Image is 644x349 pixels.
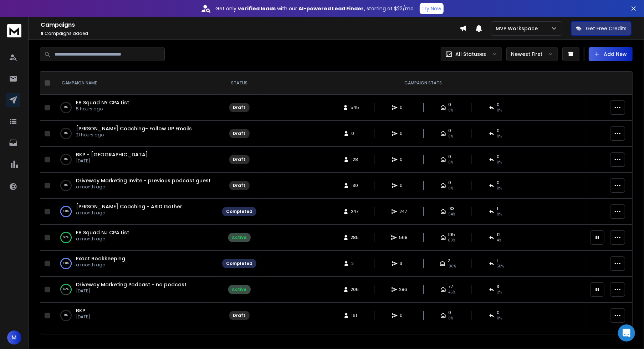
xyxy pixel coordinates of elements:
[76,158,148,164] p: [DATE]
[76,314,90,320] p: [DATE]
[63,208,69,215] p: 100 %
[232,287,247,292] div: Active
[351,157,358,162] span: 128
[400,313,407,318] span: 0
[497,258,498,264] span: 1
[233,105,246,110] div: Draft
[233,183,246,188] div: Draft
[64,104,68,111] p: 0 %
[497,232,501,238] span: 12
[586,25,627,32] p: Get Free Credits
[7,330,21,345] button: M
[497,180,500,186] span: 0
[448,186,453,191] span: 0%
[351,261,358,266] span: 2
[448,108,453,113] span: 0%
[76,106,129,112] p: 5 hours ago
[497,316,502,321] span: 0%
[497,310,500,316] span: 0
[226,209,252,214] div: Completed
[76,255,125,262] span: Exact Bookkeeping
[351,313,358,318] span: 161
[448,284,453,290] span: 77
[589,47,633,61] button: Add New
[399,287,408,292] span: 286
[448,258,450,264] span: 2
[497,154,500,160] span: 0
[351,235,359,240] span: 285
[351,131,358,136] span: 0
[41,21,460,29] h1: Campaigns
[7,24,21,37] img: logo
[53,199,218,225] td: 100%[PERSON_NAME] Coaching - ASID Gathera month ago
[351,183,358,188] span: 130
[448,316,453,321] span: 0%
[448,310,451,316] span: 0
[63,260,69,267] p: 100 %
[400,261,407,266] span: 3
[76,177,211,184] a: Driveway Marketing Invite - previous podcast guest
[448,232,455,238] span: 195
[76,184,211,190] p: a month ago
[64,312,68,319] p: 0 %
[497,206,498,212] span: 1
[448,264,456,269] span: 100 %
[76,151,148,158] a: BKP - [GEOGRAPHIC_DATA]
[76,236,129,242] p: a month ago
[448,238,456,243] span: 68 %
[497,134,502,139] span: 0%
[448,134,453,139] span: 0%
[261,72,586,95] th: CAMPAIGN STATS
[76,288,186,294] p: [DATE]
[53,251,218,277] td: 100%Exact Bookkeepinga month ago
[76,125,192,132] a: [PERSON_NAME] Coaching- Follow UP Emails
[448,206,455,212] span: 133
[216,5,414,12] p: Get only with our starting at $22/mo
[420,3,444,14] button: Try Now
[400,183,407,188] span: 0
[76,281,186,288] a: Driveway Marketing Podcast - no podcast
[41,30,44,36] span: 9
[53,95,218,121] td: 0%EB Squad NY CPA List5 hours ago
[53,72,218,95] th: CAMPAIGN NAME
[448,290,455,295] span: 45 %
[497,212,502,217] span: 0 %
[497,160,502,165] span: 0%
[232,235,247,240] div: Active
[233,157,246,162] div: Draft
[497,290,502,295] span: 2 %
[53,173,218,199] td: 0%Driveway Marketing Invite - previous podcast guesta month ago
[400,131,407,136] span: 0
[64,182,68,189] p: 0 %
[76,307,85,314] a: BKP
[400,157,407,162] span: 0
[53,121,218,147] td: 0%[PERSON_NAME] Coaching- Follow UP Emails21 hours ago
[448,154,451,160] span: 0
[76,99,129,106] span: EB Squad NY CPA List
[496,25,541,32] p: MVP Workspace
[233,131,246,136] div: Draft
[351,287,359,292] span: 206
[53,303,218,329] td: 0%BKP[DATE]
[497,264,504,269] span: 50 %
[76,229,129,236] a: EB Squad NJ CPA List
[53,277,218,303] td: 62%Driveway Marketing Podcast - no podcast[DATE]
[497,128,500,134] span: 0
[497,284,499,290] span: 3
[506,47,558,61] button: Newest First
[448,102,451,108] span: 0
[238,5,276,12] strong: verified leads
[76,203,182,210] a: [PERSON_NAME] Coaching - ASID Gather
[63,234,68,241] p: 98 %
[422,5,441,12] p: Try Now
[448,160,453,165] span: 0%
[299,5,366,12] strong: AI-powered Lead Finder,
